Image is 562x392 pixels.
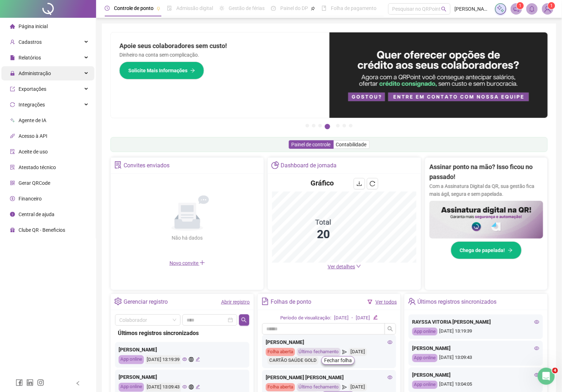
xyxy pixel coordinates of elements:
[292,142,331,147] span: Painel de controle
[266,348,295,356] div: Folha aberta
[182,385,187,389] span: eye
[10,181,15,185] span: qrcode
[281,160,337,172] div: Dashboard de jornada
[10,134,15,138] span: api
[343,124,346,127] button: 6
[19,133,47,139] span: Acesso à API
[105,6,110,11] span: clock-circle
[10,212,15,217] span: info-circle
[441,6,447,12] span: search
[357,181,362,187] span: download
[37,379,44,386] span: instagram
[370,181,375,187] span: reload
[373,315,378,320] span: edit
[322,6,327,11] span: book
[375,299,397,305] a: Ver todos
[513,6,520,12] span: notification
[19,211,54,217] span: Central de ajuda
[229,5,265,11] span: Gestão de férias
[535,372,540,377] span: eye
[119,383,144,392] div: App online
[76,381,80,386] span: left
[221,299,250,305] a: Abrir registro
[349,348,367,356] div: [DATE]
[266,373,393,381] div: [PERSON_NAME] [PERSON_NAME]
[261,298,269,305] span: file-text
[552,368,558,373] span: 4
[10,228,15,232] span: gift
[356,264,361,269] span: down
[10,149,15,154] span: audit
[412,354,540,362] div: [DATE] 13:09:43
[10,165,15,170] span: solution
[219,6,224,11] span: sun
[328,264,355,270] span: Ver detalhes
[418,296,497,308] div: Últimos registros sincronizados
[16,379,23,386] span: facebook
[19,196,42,202] span: Financeiro
[119,62,204,79] button: Solicite Mais Informações
[124,296,168,308] div: Gerenciar registro
[241,317,247,323] span: search
[119,346,246,354] div: [PERSON_NAME]
[548,2,555,9] sup: Atualize o seu contato no menu Meus Dados
[124,160,170,172] div: Convites enviados
[190,68,195,73] span: arrow-right
[170,260,205,266] span: Novo convite
[408,298,416,305] span: team
[271,6,276,11] span: dashboard
[19,102,45,108] span: Integrações
[412,344,540,352] div: [PERSON_NAME]
[349,383,367,391] div: [DATE]
[324,356,352,364] span: Fechar folha
[331,5,376,11] span: Folha de pagamento
[412,371,540,379] div: [PERSON_NAME]
[334,314,349,322] div: [DATE]
[196,385,200,389] span: edit
[189,357,193,362] span: global
[336,142,367,147] span: Contabilidade
[356,314,370,322] div: [DATE]
[312,124,316,127] button: 2
[387,375,392,380] span: eye
[535,346,540,351] span: eye
[19,39,42,45] span: Cadastros
[342,383,347,391] span: send
[118,329,246,338] div: Últimos registros sincronizados
[412,318,540,326] div: RAYSSA VITORIA [PERSON_NAME]
[325,124,330,129] button: 4
[387,340,392,345] span: eye
[146,383,181,392] div: [DATE] 13:09:43
[271,161,279,169] span: pie-chart
[508,248,513,253] span: arrow-right
[519,3,522,8] span: 1
[460,246,505,254] span: Chega de papelada!
[430,182,543,198] p: Com a Assinatura Digital da QR, sua gestão fica mais ágil, segura e sem papelada.
[306,124,309,127] button: 1
[155,234,220,242] div: Não há dados
[119,355,144,364] div: App online
[10,40,15,45] span: user-add
[146,355,181,364] div: [DATE] 13:19:39
[318,124,322,127] button: 3
[451,241,522,259] button: Chega de papelada!
[430,162,543,182] h2: Assinar ponto na mão? Isso ficou no passado!
[10,55,15,60] span: file
[280,5,308,11] span: Painel do DP
[349,124,353,127] button: 7
[19,70,51,76] span: Administração
[368,299,373,304] span: filter
[19,86,46,92] span: Exportações
[412,381,438,389] div: App online
[19,149,48,155] span: Aceite de uso
[10,24,15,29] span: home
[529,6,535,12] span: bell
[176,5,213,11] span: Admissão digital
[19,23,48,29] span: Página inicial
[387,326,393,332] span: search
[167,6,172,11] span: file-done
[10,196,15,201] span: dollar
[538,368,555,385] iframe: Intercom live chat
[156,6,161,11] span: pushpin
[328,264,361,270] a: Ver detalhes down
